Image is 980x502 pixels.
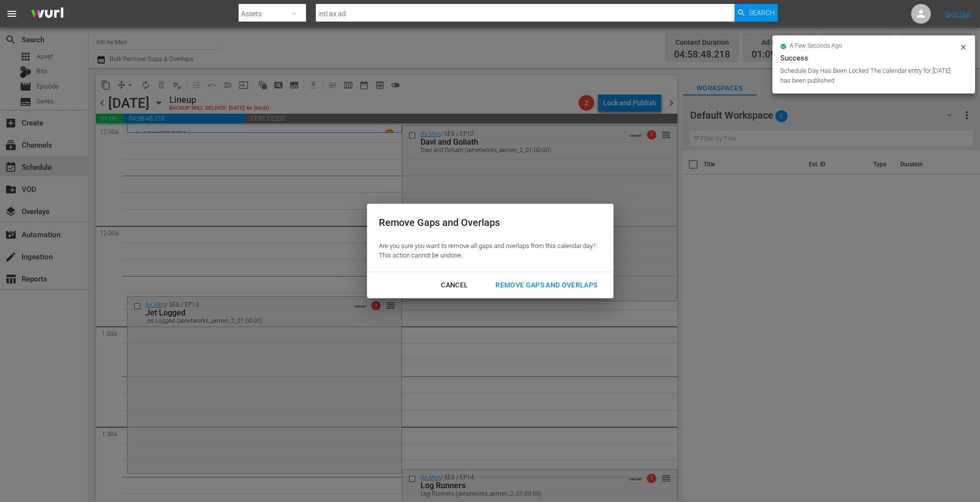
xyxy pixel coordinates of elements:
div: Schedule Day Has Been Locked The calendar entry for [DATE] has been published [780,66,957,86]
a: Sign Out [945,10,971,18]
div: Success [780,52,967,64]
p: Are you sure you want to remove all gaps and overlaps from this calendar day? [379,242,596,251]
img: ans4CAIJ8jUAAAAAAAAAAAAAAAAAAAAAAAAgQb4GAAAAAAAAAAAAAAAAAAAAAAAAJMjXAAAAAAAAAAAAAAAAAAAAAAAAgAT5G... [24,2,71,26]
span: a few seconds ago [790,42,842,50]
button: Cancel [429,276,480,294]
div: Remove Gaps and Overlaps [379,216,596,230]
span: menu [6,8,18,20]
button: Remove Gaps and Overlaps [484,276,609,294]
p: This action cannot be undone. [379,251,596,260]
div: Cancel [433,279,476,291]
div: Remove Gaps and Overlaps [488,279,605,291]
span: Search [749,4,775,22]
